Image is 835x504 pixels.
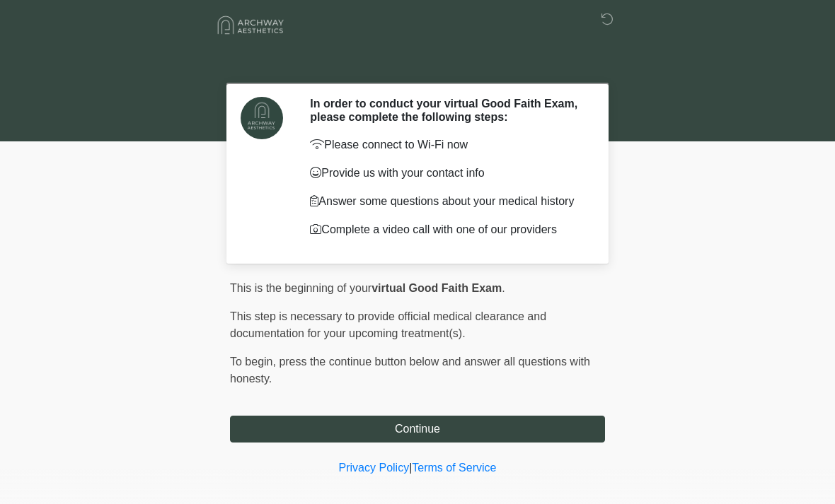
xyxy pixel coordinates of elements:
img: Archway Aesthetics Logo [216,11,287,40]
h2: In order to conduct your virtual Good Faith Exam, please complete the following steps: [310,97,584,124]
a: Terms of Service [412,462,496,474]
span: To begin, [230,356,279,368]
button: Continue [230,416,605,443]
h1: ‎ ‎ ‎ ‎ [219,51,616,77]
p: Provide us with your contact info [310,165,584,182]
img: Agent Avatar [241,97,283,139]
span: . [502,282,505,294]
p: Answer some questions about your medical history [310,193,584,210]
span: This is the beginning of your [230,282,372,294]
a: Privacy Policy [339,462,410,474]
p: Complete a video call with one of our providers [310,221,584,238]
a: | [409,462,412,474]
strong: virtual Good Faith Exam [372,282,502,294]
p: Please connect to Wi-Fi now [310,136,584,153]
span: press the continue button below and answer all questions with honesty. [230,356,590,385]
span: This step is necessary to provide official medical clearance and documentation for your upcoming ... [230,310,546,339]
